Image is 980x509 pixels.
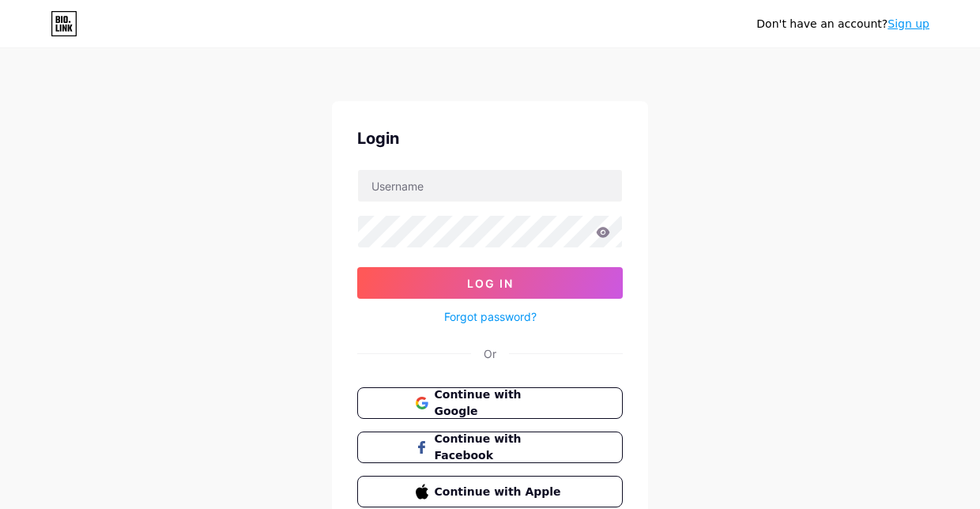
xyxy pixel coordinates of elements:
div: Don't have an account? [756,16,929,32]
a: Sign up [888,17,929,30]
a: Forgot password? [444,308,537,325]
button: Continue with Google [357,387,623,419]
div: Login [357,126,623,150]
input: Username [358,170,622,202]
button: Log In [357,267,623,299]
span: Continue with Apple [435,484,565,500]
span: Continue with Facebook [435,431,565,464]
span: Log In [467,277,514,290]
div: Or [484,345,496,362]
span: Continue with Google [435,386,565,420]
button: Continue with Facebook [357,432,623,463]
button: Continue with Apple [357,476,623,507]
